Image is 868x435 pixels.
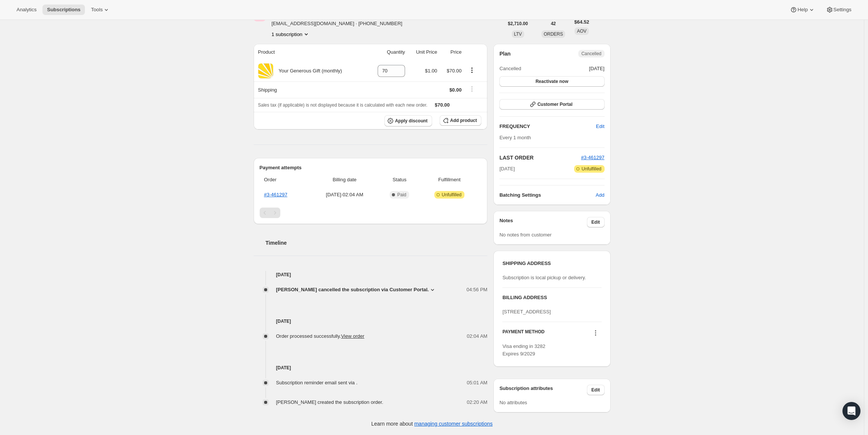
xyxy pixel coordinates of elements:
span: Status [382,176,417,184]
span: 02:20 AM [467,399,487,406]
button: Customer Portal [499,99,604,110]
h4: [DATE] [254,364,488,372]
span: [PERSON_NAME] cancelled the subscription via Customer Portal. [276,286,429,294]
span: Unfulfilled [442,192,462,198]
span: Sales tax (if applicable) is not displayed because it is calculated with each new order. [258,102,428,108]
span: No notes from customer [499,232,552,238]
button: Shipping actions [466,85,478,93]
h6: Batching Settings [499,191,596,199]
span: [DATE] [589,65,605,72]
button: Analytics [12,5,41,15]
h3: PAYMENT METHOD [502,329,544,339]
span: ORDERS [544,32,563,37]
h4: [DATE] [254,271,488,278]
button: Tools [86,5,115,15]
span: [DATE] [499,165,515,173]
span: $64.52 [574,18,589,26]
span: Add product [450,117,477,123]
span: Reactivate now [535,78,568,84]
th: Unit Price [407,44,440,60]
span: LTV [514,32,522,37]
span: Billing date [312,176,377,184]
h3: Notes [499,217,587,227]
span: Every 1 month [499,135,531,140]
span: 42 [551,21,556,27]
button: Product actions [466,66,478,74]
span: Edit [591,387,600,393]
span: Add [596,191,604,199]
h2: LAST ORDER [499,154,581,161]
a: managing customer subscriptions [414,421,493,427]
span: Help [797,7,808,13]
button: [PERSON_NAME] cancelled the subscription via Customer Portal. [276,286,437,294]
span: AOV [577,29,586,34]
span: $2,710.00 [508,21,528,27]
button: Edit [587,385,605,395]
th: Order [260,172,310,188]
th: Quantity [367,44,407,60]
span: $70.00 [447,68,462,74]
div: Your Generous Gift (monthly) [273,67,342,75]
h2: Plan [499,50,511,57]
img: product img [258,63,273,78]
span: Analytics [17,7,36,13]
span: [STREET_ADDRESS] [502,309,551,315]
button: #3-461297 [581,154,604,161]
span: $70.00 [435,102,450,108]
span: [EMAIL_ADDRESS][DOMAIN_NAME] · [PHONE_NUMBER] [272,20,409,27]
a: #3-461297 [264,192,287,197]
span: Customer Portal [537,101,572,107]
button: Add [591,189,609,201]
span: 04:56 PM [467,286,488,294]
button: Settings [821,5,856,15]
div: Open Intercom Messenger [842,402,860,420]
h2: Payment attempts [260,164,482,172]
nav: Pagination [260,208,482,218]
h3: Subscription attributes [499,385,587,395]
a: #3-461297 [581,155,604,160]
h4: [DATE] [254,318,488,325]
span: Order processed successfully. [276,333,364,339]
span: Settings [833,7,851,13]
h3: BILLING ADDRESS [502,294,601,301]
span: Tools [91,7,103,13]
h3: SHIPPING ADDRESS [502,260,601,267]
button: Subscriptions [42,5,85,15]
th: Price [440,44,464,60]
button: Edit [587,217,605,227]
span: Edit [596,123,604,130]
span: Cancelled [499,65,521,72]
p: Learn more about [371,420,493,427]
button: Product actions [272,30,310,38]
span: Cancelled [581,51,601,57]
span: Edit [591,219,600,225]
button: Edit [591,120,609,132]
a: View order [341,333,364,339]
button: Apply discount [384,115,432,126]
span: Fulfillment [422,176,477,184]
span: Subscription is local pickup or delivery. [502,275,586,280]
button: $2,710.00 [504,18,532,29]
h2: FREQUENCY [499,123,596,130]
button: 42 [546,18,560,29]
span: No attributes [499,400,527,405]
span: Subscription reminder email sent via . [276,380,358,385]
th: Product [254,44,367,60]
button: Add product [440,115,481,126]
span: $1.00 [425,68,437,74]
span: $0.00 [449,87,462,93]
span: [PERSON_NAME] created the subscription order. [276,399,383,405]
th: Shipping [254,81,367,98]
span: [DATE] · 02:04 AM [312,191,377,199]
span: Unfulfilled [582,166,602,172]
button: Reactivate now [499,76,604,87]
span: Apply discount [395,118,428,124]
span: 05:01 AM [467,379,487,387]
h2: Timeline [266,239,488,247]
span: Paid [397,192,406,198]
span: Subscriptions [47,7,80,13]
span: Visa ending in 3282 Expires 9/2029 [502,343,545,357]
button: Help [785,5,820,15]
span: 02:04 AM [467,333,487,340]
